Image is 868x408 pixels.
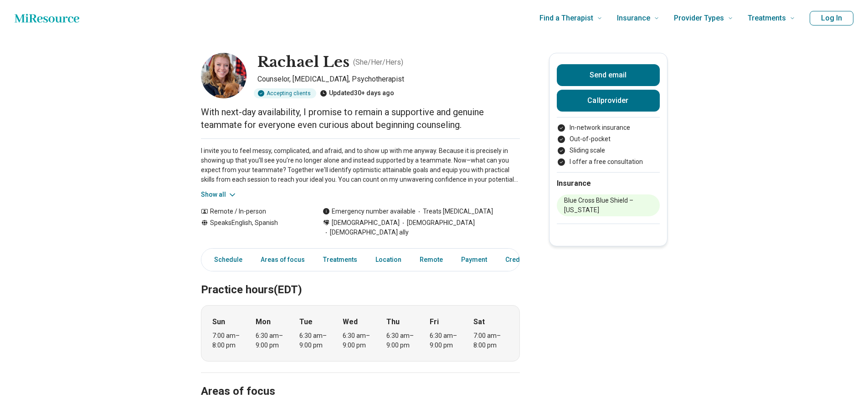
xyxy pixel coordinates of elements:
[201,362,520,399] h2: Areas of focus
[539,12,593,25] span: Find a Therapist
[748,12,786,25] span: Treatments
[318,250,363,269] a: Treatments
[557,134,660,144] li: Out-of-pocket
[810,11,853,25] button: Log In
[201,218,304,237] div: Speaks English, Spanish
[416,207,493,216] span: Treats [MEDICAL_DATA]
[323,207,416,216] div: Emergency number available
[414,250,448,269] a: Remote
[473,316,485,327] strong: Sat
[456,250,493,269] a: Payment
[343,316,358,327] strong: Wed
[323,228,409,237] span: [DEMOGRAPHIC_DATA] ally
[332,218,400,228] span: [DEMOGRAPHIC_DATA]
[203,250,248,269] a: Schedule
[201,106,520,131] p: With next-day availability, I promise to remain a supportive and genuine teammate for everyone ev...
[212,316,225,327] strong: Sun
[400,218,475,228] span: [DEMOGRAPHIC_DATA]
[557,194,660,216] li: Blue Cross Blue Shield – [US_STATE]
[557,157,660,167] li: I offer a free consultation
[557,64,660,86] button: Send email
[201,53,247,98] img: Rachael Les, Counselor
[343,331,378,350] div: 6:30 am – 9:00 pm
[430,316,439,327] strong: Fri
[557,123,660,167] ul: Payment options
[617,12,650,25] span: Insurance
[201,207,304,216] div: Remote / In-person
[201,146,520,184] p: I invite you to feel messy, complicated, and afraid, and to show up with me anyway. Because it is...
[255,250,310,269] a: Areas of focus
[386,316,400,327] strong: Thu
[353,57,403,68] p: ( She/Her/Hers )
[201,260,520,298] h2: Practice hours (EDT)
[256,331,291,350] div: 6:30 am – 9:00 pm
[557,178,660,189] h2: Insurance
[212,331,247,350] div: 7:00 am – 8:00 pm
[201,190,237,199] button: Show all
[256,316,271,327] strong: Mon
[473,331,508,350] div: 7:00 am – 8:00 pm
[674,12,724,25] span: Provider Types
[15,9,79,27] a: Home page
[257,53,349,72] h1: Rachael Les
[557,90,660,112] button: Callprovider
[557,123,660,133] li: In-network insurance
[201,305,520,362] div: When does the program meet?
[299,316,313,327] strong: Tue
[557,146,660,155] li: Sliding scale
[430,331,465,350] div: 6:30 am – 9:00 pm
[299,331,334,350] div: 6:30 am – 9:00 pm
[500,250,551,269] a: Credentials
[254,88,316,98] div: Accepting clients
[320,88,394,98] div: Updated 30+ days ago
[257,74,520,85] p: Counselor, [MEDICAL_DATA], Psychotherapist
[370,250,407,269] a: Location
[386,331,421,350] div: 6:30 am – 9:00 pm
